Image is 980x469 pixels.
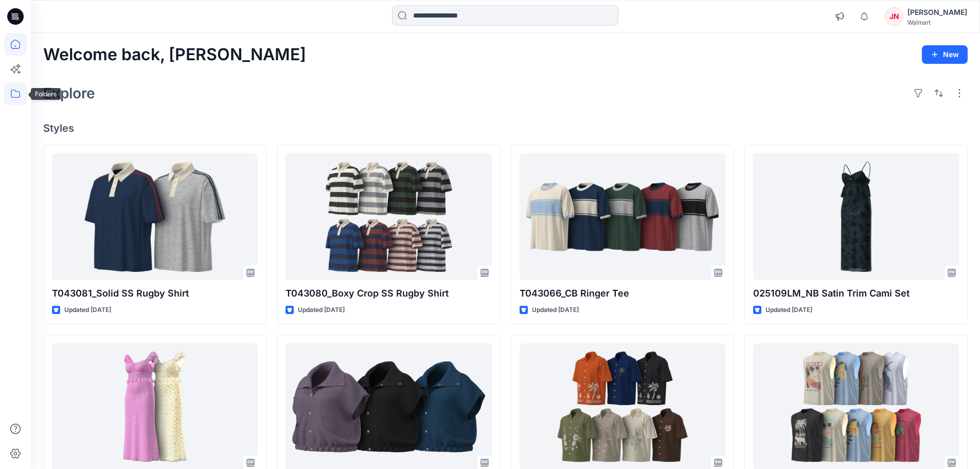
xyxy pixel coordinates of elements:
p: Updated [DATE] [765,305,812,316]
p: T043081_Solid SS Rugby Shirt [52,286,258,301]
p: 025109LM_NB Satin Trim Cami Set [753,286,959,301]
a: T043066_CB Ringer Tee [520,153,725,281]
h2: Explore [43,85,95,101]
p: T043080_Boxy Crop SS Rugby Shirt [286,286,491,301]
h2: Welcome back, [PERSON_NAME] [43,45,306,64]
a: T043080_Boxy Crop SS Rugby Shirt [286,153,491,281]
p: Updated [DATE] [64,305,111,316]
p: Updated [DATE] [532,305,579,316]
div: [PERSON_NAME] [907,6,967,19]
h4: Styles [43,122,968,134]
a: 025109LM_NB Satin Trim Cami Set [753,153,959,281]
p: Updated [DATE] [298,305,345,316]
a: T043081_Solid SS Rugby Shirt [52,153,258,281]
button: New [922,45,968,64]
p: T043066_CB Ringer Tee [520,286,725,301]
div: JN [885,7,903,26]
div: Walmart [907,19,967,26]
